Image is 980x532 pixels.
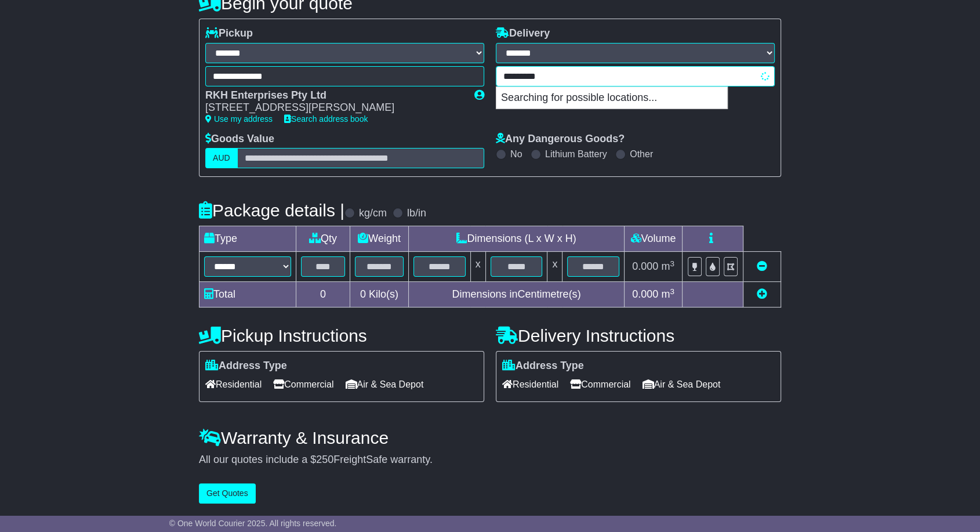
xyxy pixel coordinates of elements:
[502,375,558,393] span: Residential
[670,259,674,268] sup: 3
[360,288,366,300] span: 0
[199,282,296,307] td: Total
[199,454,781,466] div: All our quotes include a $ FreightSafe warranty.
[661,288,674,300] span: m
[496,87,727,109] p: Searching for possible locations...
[757,288,767,300] a: Add new item
[408,282,624,307] td: Dimensions in Centimetre(s)
[510,149,522,160] label: No
[496,27,550,40] label: Delivery
[496,326,781,345] h4: Delivery Instructions
[545,149,607,160] label: Lithium Battery
[570,375,630,393] span: Commercial
[169,519,337,528] span: © One World Courier 2025. All rights reserved.
[205,27,253,40] label: Pickup
[273,375,333,393] span: Commercial
[199,428,781,447] h4: Warranty & Insurance
[205,89,463,102] div: RKH Enterprises Pty Ltd
[199,226,296,252] td: Type
[661,260,674,272] span: m
[199,483,256,504] button: Get Quotes
[630,149,653,160] label: Other
[496,66,775,86] typeahead: Please provide city
[408,226,624,252] td: Dimensions (L x W x H)
[632,260,658,272] span: 0.000
[205,133,274,146] label: Goods Value
[632,288,658,300] span: 0.000
[624,226,682,252] td: Volume
[643,375,721,393] span: Air & Sea Depot
[757,260,767,272] a: Remove this item
[199,201,344,220] h4: Package details |
[496,133,625,146] label: Any Dangerous Goods?
[296,226,350,252] td: Qty
[205,360,287,372] label: Address Type
[359,207,387,220] label: kg/cm
[205,375,262,393] span: Residential
[296,282,350,307] td: 0
[350,282,409,307] td: Kilo(s)
[316,454,333,465] span: 250
[284,114,368,124] a: Search address book
[407,207,426,220] label: lb/in
[346,375,424,393] span: Air & Sea Depot
[205,148,238,168] label: AUD
[205,114,273,124] a: Use my address
[547,252,562,282] td: x
[670,287,674,296] sup: 3
[470,252,485,282] td: x
[502,360,584,372] label: Address Type
[199,326,484,345] h4: Pickup Instructions
[205,102,463,114] div: [STREET_ADDRESS][PERSON_NAME]
[350,226,409,252] td: Weight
